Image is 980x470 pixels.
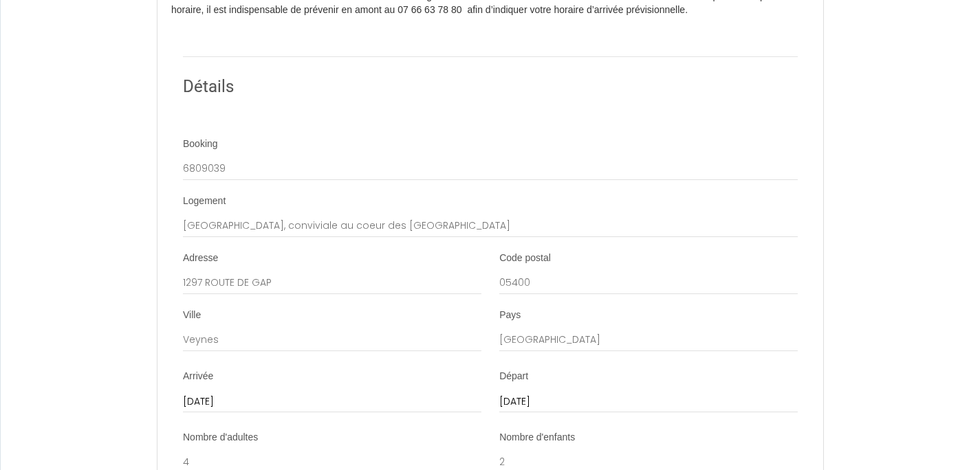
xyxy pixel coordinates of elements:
label: Ville [183,309,201,322]
label: Adresse [183,251,218,265]
label: Nombre d'enfants [499,431,575,445]
h2: Détails [183,74,798,100]
label: Code postal [499,251,551,265]
label: Nombre d'adultes [183,431,258,445]
label: Départ [499,370,528,383]
label: Logement [183,194,226,208]
label: Arrivée [183,370,213,383]
label: Pays [499,309,521,322]
label: Booking [183,137,218,151]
